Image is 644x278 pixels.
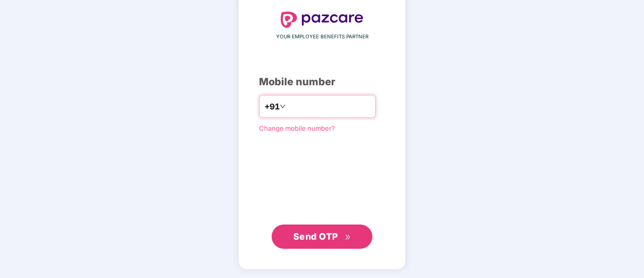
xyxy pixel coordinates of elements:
[345,234,351,241] span: double-right
[259,124,335,132] a: Change mobile number?
[276,33,368,41] span: YOUR EMPLOYEE BENEFITS PARTNER
[265,100,280,113] span: +91
[272,225,372,249] button: Send OTPdouble-right
[280,103,286,109] span: down
[259,74,385,90] div: Mobile number
[293,231,338,242] span: Send OTP
[281,12,363,28] img: logo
